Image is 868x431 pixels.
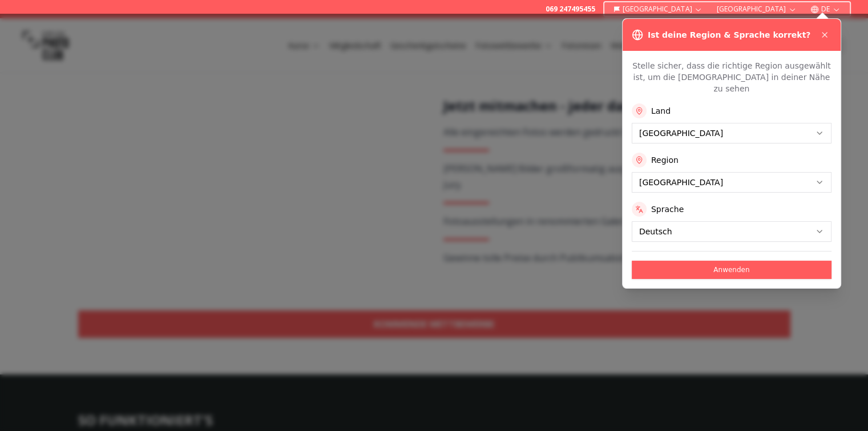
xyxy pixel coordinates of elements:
[609,2,708,16] button: [GEOGRAPHIC_DATA]
[651,105,671,117] label: Land
[632,60,831,94] p: Stelle sicher, dass die richtige Region ausgewählt ist, um die [DEMOGRAPHIC_DATA] in deiner Nähe ...
[651,203,684,215] label: Sprache
[806,2,845,16] button: DE
[632,261,831,279] button: Anwenden
[648,29,810,41] h3: Ist deine Region & Sprache korrekt?
[712,2,801,16] button: [GEOGRAPHIC_DATA]
[651,154,679,166] label: Region
[546,5,595,14] a: 069 247495455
